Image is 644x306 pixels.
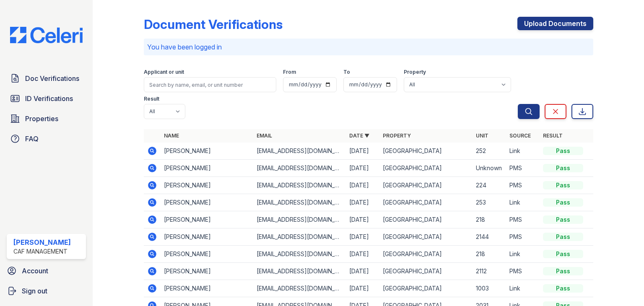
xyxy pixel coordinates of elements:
td: 252 [473,143,506,160]
td: [GEOGRAPHIC_DATA] [379,211,472,228]
td: 218 [473,211,506,228]
td: [PERSON_NAME] [161,177,253,194]
td: [GEOGRAPHIC_DATA] [379,263,472,280]
span: Account [22,266,48,276]
td: Unknown [473,160,506,177]
div: Pass [543,215,583,224]
label: From [283,69,296,75]
img: CE_Logo_Blue-a8612792a0a2168367f1c8372b55b34899dd931a85d93a1a3d3e32e68fde9ad4.png [3,27,89,43]
label: To [343,69,350,75]
td: PMS [506,263,540,280]
div: Pass [543,181,583,189]
td: [PERSON_NAME] [161,263,253,280]
td: [DATE] [346,177,379,194]
td: 218 [473,246,506,263]
td: PMS [506,228,540,246]
span: Properties [25,114,58,124]
td: [EMAIL_ADDRESS][DOMAIN_NAME] [253,228,346,246]
div: Document Verifications [144,17,283,32]
td: Link [506,194,540,211]
input: Search by name, email, or unit number [144,77,276,92]
label: Applicant or unit [144,69,184,75]
label: Property [404,69,426,75]
td: [GEOGRAPHIC_DATA] [379,280,472,297]
td: [PERSON_NAME] [161,211,253,228]
span: FAQ [25,134,39,144]
td: [DATE] [346,160,379,177]
td: Link [506,280,540,297]
td: 1003 [473,280,506,297]
td: 2112 [473,263,506,280]
td: [EMAIL_ADDRESS][DOMAIN_NAME] [253,246,346,263]
div: Pass [543,284,583,293]
a: Account [3,262,89,279]
td: [PERSON_NAME] [161,194,253,211]
a: Property [383,132,411,139]
td: [GEOGRAPHIC_DATA] [379,160,472,177]
p: You have been logged in [147,42,590,52]
a: Doc Verifications [7,70,86,87]
a: Unit [476,132,488,139]
a: Properties [7,110,86,127]
a: Name [164,132,179,139]
td: [GEOGRAPHIC_DATA] [379,246,472,263]
td: [GEOGRAPHIC_DATA] [379,194,472,211]
a: FAQ [7,130,86,147]
td: PMS [506,160,540,177]
td: [EMAIL_ADDRESS][DOMAIN_NAME] [253,280,346,297]
span: ID Verifications [25,93,73,104]
a: Upload Documents [517,17,593,30]
td: Link [506,246,540,263]
td: [DATE] [346,246,379,263]
td: [PERSON_NAME] [161,143,253,160]
label: Result [144,96,159,102]
td: [EMAIL_ADDRESS][DOMAIN_NAME] [253,211,346,228]
div: Pass [543,267,583,275]
td: 224 [473,177,506,194]
td: [EMAIL_ADDRESS][DOMAIN_NAME] [253,177,346,194]
td: [GEOGRAPHIC_DATA] [379,228,472,246]
div: Pass [543,233,583,241]
div: CAF Management [13,247,71,256]
div: Pass [543,147,583,155]
td: [GEOGRAPHIC_DATA] [379,177,472,194]
td: [PERSON_NAME] [161,160,253,177]
td: PMS [506,211,540,228]
div: Pass [543,250,583,258]
a: Source [509,132,531,139]
span: Sign out [22,286,47,296]
div: [PERSON_NAME] [13,237,71,247]
div: Pass [543,198,583,207]
td: Link [506,143,540,160]
td: [DATE] [346,228,379,246]
td: [PERSON_NAME] [161,228,253,246]
div: Pass [543,164,583,172]
td: [EMAIL_ADDRESS][DOMAIN_NAME] [253,143,346,160]
td: [PERSON_NAME] [161,246,253,263]
td: [DATE] [346,211,379,228]
td: [DATE] [346,263,379,280]
a: Result [543,132,563,139]
td: 2144 [473,228,506,246]
td: [EMAIL_ADDRESS][DOMAIN_NAME] [253,160,346,177]
span: Doc Verifications [25,73,79,83]
td: [GEOGRAPHIC_DATA] [379,143,472,160]
td: PMS [506,177,540,194]
td: 253 [473,194,506,211]
a: ID Verifications [7,90,86,107]
td: [DATE] [346,194,379,211]
td: [DATE] [346,280,379,297]
a: Email [257,132,272,139]
td: [PERSON_NAME] [161,280,253,297]
td: [EMAIL_ADDRESS][DOMAIN_NAME] [253,194,346,211]
td: [DATE] [346,143,379,160]
a: Date ▼ [349,132,369,139]
a: Sign out [3,283,89,299]
td: [EMAIL_ADDRESS][DOMAIN_NAME] [253,263,346,280]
